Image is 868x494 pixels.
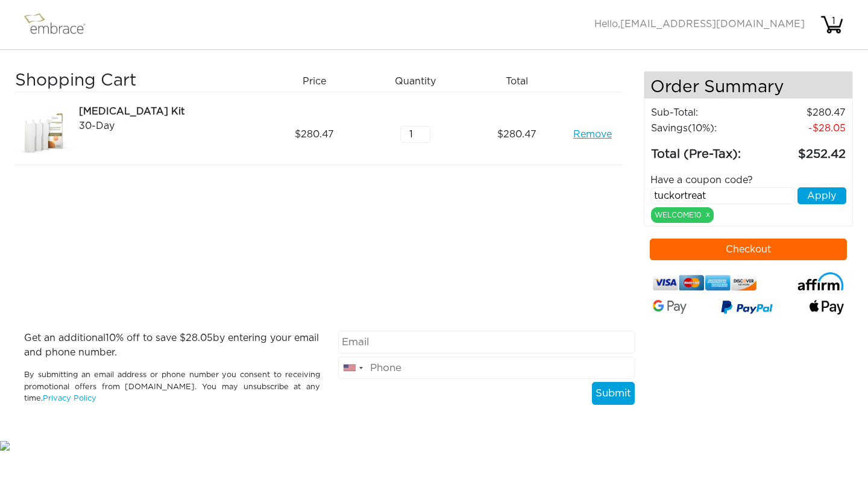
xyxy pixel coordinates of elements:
span: 280.47 [295,127,334,142]
p: By submitting an email address or phone number you consent to receiving promotional offers from [... [24,369,320,404]
span: 28.05 [186,333,213,343]
h4: Order Summary [644,72,853,99]
div: Price [268,71,370,92]
p: Get an additional % off to save $ by entering your email and phone number. [24,331,320,360]
img: beb8096c-8da6-11e7-b488-02e45ca4b85b.jpeg [15,104,75,164]
td: 252.42 [758,136,846,164]
span: 10 [105,333,116,343]
img: paypal-v3.png [721,298,773,319]
img: logo.png [21,10,99,40]
div: Have a coupon code? [641,173,856,187]
img: cart [820,13,844,37]
span: Quantity [395,74,436,89]
img: affirm-logo.svg [797,272,844,290]
button: Apply [797,187,846,204]
div: United States: +1 [339,357,366,379]
img: Google-Pay-Logo.svg [653,300,687,313]
span: [EMAIL_ADDRESS][DOMAIN_NAME] [620,19,805,29]
img: credit-cards.png [653,272,757,294]
h3: Shopping Cart [15,71,259,92]
span: Hello, [594,19,805,29]
td: 28.05 [758,120,846,136]
a: x [706,209,710,220]
a: Remove [573,127,612,142]
div: 30-Day [79,119,259,133]
td: Total (Pre-Tax): [650,136,758,164]
button: Checkout [650,239,848,260]
span: 280.47 [497,127,536,142]
button: Submit [592,382,635,405]
td: Savings : [650,120,758,136]
td: 280.47 [758,105,846,120]
div: Total [471,71,572,92]
div: WELCOME10 [651,207,714,223]
input: Phone [338,357,634,380]
img: fullApplePay.png [810,300,844,314]
td: Sub-Total: [650,105,758,120]
a: 1 [820,19,844,29]
div: 1 [822,14,846,28]
input: Email [338,331,634,354]
div: [MEDICAL_DATA] Kit [79,104,259,119]
a: Privacy Policy [43,395,96,402]
span: (10%) [688,123,714,133]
